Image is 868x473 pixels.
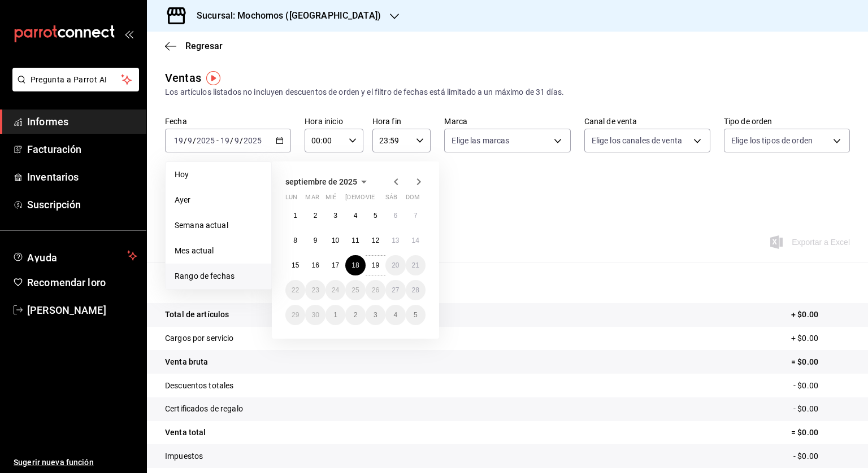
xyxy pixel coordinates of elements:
[165,357,208,366] font: Venta bruta
[165,71,201,85] font: Ventas
[406,205,426,226] button: 7 de septiembre de 2025
[325,230,345,251] button: 10 de septiembre de 2025
[311,311,319,319] abbr: 30 de septiembre de 2025
[165,117,187,126] font: Fecha
[366,194,375,205] abbr: viernes
[27,116,68,128] font: Informes
[393,212,397,220] abbr: 6 de septiembre de 2025
[385,280,405,300] button: 27 de septiembre de 2025
[372,236,379,244] abbr: 12 de septiembre de 2025
[791,334,818,343] font: + $0.00
[230,136,233,145] span: /
[220,136,230,145] input: --
[325,194,336,205] abbr: miércoles
[372,261,379,269] abbr: 19 de septiembre de 2025
[311,261,319,269] abbr: 16 de septiembre de 2025
[314,236,318,244] abbr: 9 de septiembre de 2025
[385,230,405,251] button: 13 de septiembre de 2025
[285,230,305,251] button: 8 de septiembre de 2025
[444,117,467,126] font: Marca
[414,212,418,220] abbr: 7 de septiembre de 2025
[234,136,240,145] input: --
[305,230,325,251] button: 9 de septiembre de 2025
[372,286,379,294] abbr: 26 de septiembre de 2025
[325,255,345,275] button: 17 de septiembre de 2025
[374,212,377,220] abbr: 5 de septiembre de 2025
[184,136,187,145] span: /
[305,255,325,275] button: 16 de septiembre de 2025
[366,230,385,251] button: 12 de septiembre de 2025
[354,311,358,319] abbr: 2 de octubre de 2025
[305,117,342,126] font: Hora inicio
[292,311,299,319] abbr: 29 de septiembre de 2025
[293,212,297,220] abbr: 1 de septiembre de 2025
[366,255,385,275] button: 19 de septiembre de 2025
[372,117,401,126] font: Hora fin
[325,205,345,226] button: 3 de septiembre de 2025
[165,310,229,319] font: Total de artículos
[332,286,339,294] abbr: 24 de septiembre de 2025
[175,245,262,257] span: Mes actual
[175,220,262,231] span: Semana actual
[406,280,426,300] button: 28 de septiembre de 2025
[392,236,399,244] abbr: 13 de septiembre de 2025
[27,143,81,155] font: Facturación
[345,194,412,205] abbr: jueves
[305,194,319,205] abbr: martes
[325,280,345,300] button: 24 de septiembre de 2025
[452,136,509,145] font: Elige las marcas
[345,230,365,251] button: 11 de septiembre de 2025
[731,136,813,145] font: Elige los tipos de orden
[366,280,385,300] button: 26 de septiembre de 2025
[197,10,381,21] font: Sucursal: Mochomos ([GEOGRAPHIC_DATA])
[412,286,419,294] abbr: 28 de septiembre de 2025
[374,311,377,319] abbr: 3 de octubre de 2025
[285,194,297,205] abbr: lunes
[393,311,397,319] abbr: 4 de octubre de 2025
[314,212,318,220] abbr: 2 de septiembre de 2025
[8,82,139,94] a: Pregunta a Parrot AI
[333,311,337,319] abbr: 1 de octubre de 2025
[345,305,365,325] button: 2 de octubre de 2025
[285,175,371,189] button: septiembre de 2025
[196,136,215,145] input: ----
[216,136,219,145] span: -
[311,286,319,294] abbr: 23 de septiembre de 2025
[305,205,325,226] button: 2 de septiembre de 2025
[351,236,359,244] abbr: 11 de septiembre de 2025
[27,252,58,264] font: Ayuda
[406,255,426,275] button: 21 de septiembre de 2025
[345,205,365,226] button: 4 de septiembre de 2025
[175,194,262,206] span: Ayer
[165,41,223,51] button: Regresar
[351,261,359,269] abbr: 18 de septiembre de 2025
[793,381,818,390] font: - $0.00
[366,305,385,325] button: 3 de octubre de 2025
[412,236,419,244] abbr: 14 de septiembre de 2025
[793,404,818,413] font: - $0.00
[175,270,262,282] span: Rango de fechas
[414,311,418,319] abbr: 5 de octubre de 2025
[791,310,818,319] font: + $0.00
[27,277,106,288] font: Recomendar loro
[175,169,262,181] span: Hoy
[385,194,397,205] abbr: sábado
[14,458,94,467] font: Sugerir nueva función
[193,136,196,145] span: /
[305,305,325,325] button: 30 de septiembre de 2025
[165,381,233,390] font: Descuentos totales
[285,280,305,300] button: 22 de septiembre de 2025
[345,280,365,300] button: 25 de septiembre de 2025
[206,71,220,85] img: Tooltip marker
[27,171,79,183] font: Inventarios
[392,286,399,294] abbr: 27 de septiembre de 2025
[385,305,405,325] button: 4 de octubre de 2025
[240,136,243,145] span: /
[185,41,223,51] font: Regresar
[292,286,299,294] abbr: 22 de septiembre de 2025
[333,212,337,220] abbr: 3 de septiembre de 2025
[305,280,325,300] button: 23 de septiembre de 2025
[165,404,243,413] font: Certificados de regalo
[592,136,682,145] font: Elige los canales de venta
